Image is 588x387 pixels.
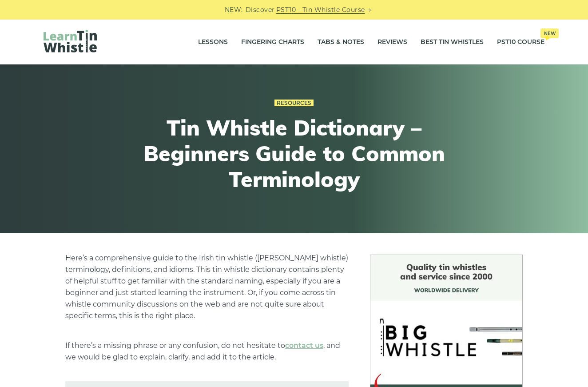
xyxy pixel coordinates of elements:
a: PST10 CourseNew [497,31,544,53]
a: Lessons [198,31,228,53]
img: LearnTinWhistle.com [44,30,97,52]
p: Here’s a comprehensive guide to the Irish tin whistle ([PERSON_NAME] whistle) terminology, defini... [65,252,349,322]
span: New [540,28,559,38]
a: Resources [274,100,314,107]
a: Best Tin Whistles [421,31,484,53]
p: If there’s a missing phrase or any confusion, do not hesitate to , and we would be glad to explai... [65,340,349,363]
h1: Tin Whistle Dictionary – Beginners Guide to Common Terminology [131,115,457,192]
a: contact us [285,341,323,350]
a: Tabs & Notes [318,31,364,53]
a: Fingering Charts [241,31,304,53]
a: Reviews [377,31,407,53]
